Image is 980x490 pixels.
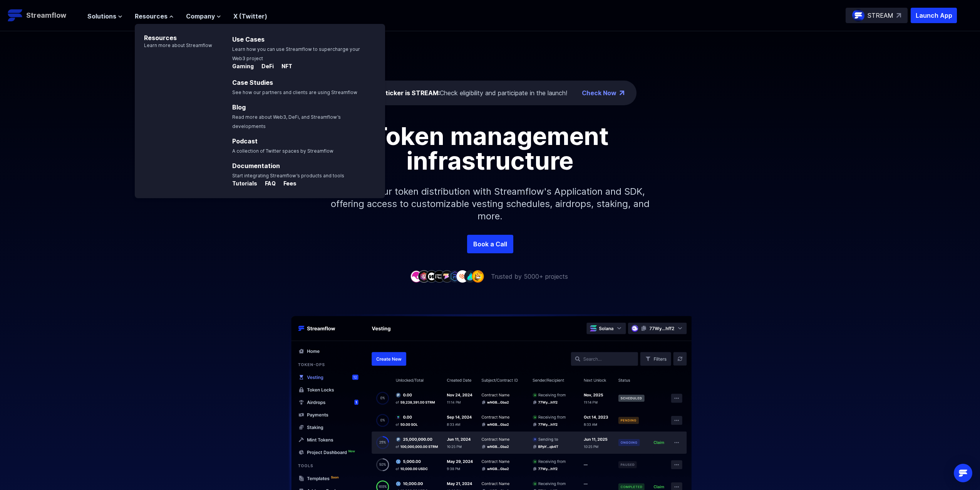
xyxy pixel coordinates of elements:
a: Case Studies [232,79,273,86]
img: company-8 [464,270,476,282]
span: Company [186,12,215,21]
img: top-right-arrow.svg [896,13,901,18]
p: NFT [275,62,292,70]
p: Gaming [232,62,254,70]
p: DeFi [255,62,274,70]
p: Learn more about Streamflow [135,42,212,49]
p: Simplify your token distribution with Streamflow's Application and SDK, offering access to custom... [325,173,656,235]
a: DeFi [255,63,275,71]
a: NFT [275,63,292,71]
a: Tutorials [232,180,259,188]
span: Read more about Web3, DeFi, and Streamflow’s developments [232,114,341,129]
p: Resources [135,24,212,42]
img: company-7 [456,270,469,282]
a: Use Cases [232,35,265,43]
img: company-4 [433,270,446,282]
img: company-5 [441,270,453,282]
div: Check eligibility and participate in the launch! [372,88,567,98]
img: Streamflow Logo [8,8,23,23]
span: Solutions [87,12,116,21]
span: Resources [135,12,168,21]
p: Trusted by 5000+ projects [491,272,568,281]
a: Fees [277,180,297,188]
p: Tutorials [232,180,257,187]
p: STREAM [868,11,893,20]
span: The ticker is STREAM: [372,89,440,97]
a: X (Twitter) [233,12,267,20]
span: Learn how you can use Streamflow to supercharge your Web3 project [232,46,360,61]
span: See how our partners and clients are using Streamflow [232,89,357,95]
a: FAQ [259,180,277,188]
p: Fees [277,180,297,187]
button: Resources [135,12,174,21]
img: top-right-arrow.png [620,91,624,95]
a: Check Now [582,88,616,98]
span: A collection of Twitter spaces by Streamflow [232,148,333,154]
a: Book a Call [467,235,513,253]
a: Blog [232,103,246,111]
img: company-1 [410,270,422,282]
img: company-6 [449,270,461,282]
span: Start integrating Streamflow’s products and tools [232,173,344,178]
a: Documentation [232,162,280,170]
img: streamflow-logo-circle.png [852,9,864,22]
p: Streamflow [26,10,66,21]
button: Launch App [911,8,957,23]
a: Gaming [232,63,255,71]
button: Company [186,12,221,21]
a: STREAM [846,8,908,23]
a: Streamflow [8,8,80,23]
p: FAQ [259,180,276,187]
img: company-3 [426,270,438,282]
img: company-9 [472,270,484,282]
img: company-2 [418,270,430,282]
a: Podcast [232,137,258,145]
div: Open Intercom Messenger [954,464,972,482]
h1: Token management infrastructure [317,124,663,173]
button: Solutions [87,12,122,21]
